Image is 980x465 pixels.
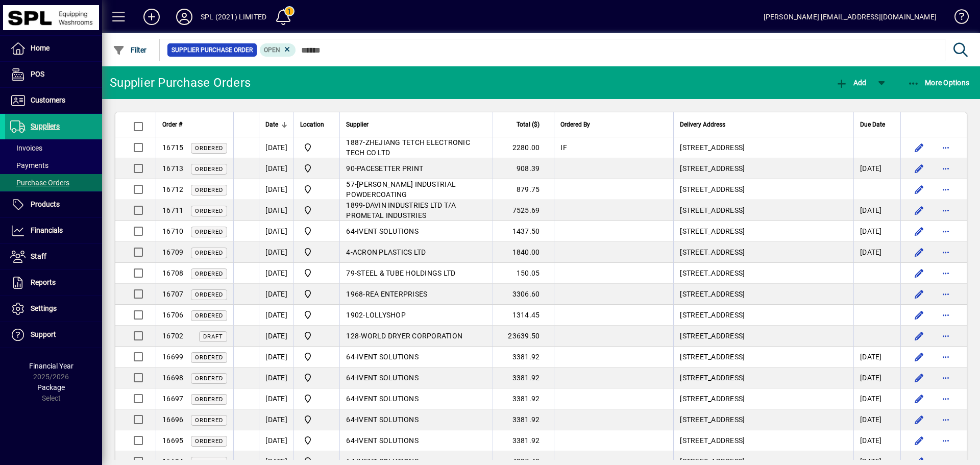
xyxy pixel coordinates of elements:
button: Edit [911,223,927,239]
span: Ordered [195,417,223,424]
a: Settings [5,296,102,322]
span: Delivery Address [680,119,725,130]
td: [DATE] [259,347,293,368]
td: [DATE] [853,200,900,221]
span: Ordered [195,229,223,235]
span: 16697 [162,395,183,403]
span: Home [31,44,50,52]
span: SPL (2021) Limited [300,288,333,300]
span: 64 [346,227,355,235]
td: [STREET_ADDRESS] [673,409,853,430]
span: LOLLYSHOP [365,311,406,319]
span: 16695 [162,436,183,445]
span: 79 [346,269,355,277]
span: IVENT SOLUTIONS [357,374,419,382]
span: SPL (2021) Limited [300,393,333,405]
td: 908.39 [493,158,554,179]
td: [STREET_ADDRESS] [673,221,853,242]
span: Draft [203,333,223,340]
span: Ordered [195,271,223,277]
button: Profile [168,8,201,26]
span: Order # [162,119,182,130]
span: Payments [10,161,48,169]
td: [STREET_ADDRESS] [673,284,853,305]
button: Add [135,8,168,26]
td: [STREET_ADDRESS] [673,368,853,388]
span: Ordered [195,208,223,214]
button: More options [938,390,954,407]
td: - [339,200,493,221]
span: Open [264,46,280,54]
button: More options [938,223,954,239]
td: - [339,284,493,305]
button: Add [833,74,869,92]
div: Ordered By [560,119,667,130]
span: PACESETTER PRINT [357,164,423,173]
a: Purchase Orders [5,174,102,191]
td: - [339,368,493,388]
span: 64 [346,415,355,424]
span: 16712 [162,185,183,193]
span: POS [31,70,44,78]
td: [DATE] [259,326,293,347]
button: More options [938,286,954,302]
a: Support [5,322,102,348]
span: Products [31,200,60,208]
td: 150.05 [493,263,554,284]
span: Ordered [195,291,223,298]
button: Edit [911,411,927,428]
td: 1840.00 [493,242,554,263]
button: Edit [911,307,927,323]
button: More options [938,181,954,198]
td: [STREET_ADDRESS] [673,200,853,221]
span: ACRON PLASTICS LTD [353,248,426,256]
span: 4 [346,248,350,256]
button: Edit [911,370,927,386]
button: More options [938,139,954,156]
span: 16709 [162,248,183,256]
div: [PERSON_NAME] [EMAIL_ADDRESS][DOMAIN_NAME] [764,9,937,25]
td: 879.75 [493,179,554,200]
td: 1314.45 [493,305,554,326]
a: Financials [5,218,102,243]
span: 16698 [162,374,183,382]
td: - [339,305,493,326]
div: Supplier [346,119,486,130]
button: Edit [911,202,927,218]
span: Ordered By [560,119,590,130]
span: Supplier Purchase Order [171,45,253,55]
td: - [339,347,493,368]
button: More options [938,349,954,365]
span: Package [37,383,65,391]
span: Due Date [860,119,885,130]
span: Support [31,330,56,338]
button: Edit [911,265,927,281]
button: More options [938,411,954,428]
td: [DATE] [853,158,900,179]
span: SPL (2021) Limited [300,162,333,175]
span: Location [300,119,324,130]
span: 16710 [162,227,183,235]
button: More options [938,370,954,386]
button: Edit [911,390,927,407]
span: 16696 [162,415,183,424]
a: Reports [5,270,102,296]
span: ZHEJIANG TETCH ELECTRONIC TECH CO LTD [346,138,470,157]
span: SPL (2021) Limited [300,330,333,342]
span: IVENT SOLUTIONS [357,395,419,403]
div: Order # [162,119,227,130]
span: More Options [908,79,970,87]
span: Ordered [195,312,223,319]
span: IVENT SOLUTIONS [357,227,419,235]
td: [DATE] [259,242,293,263]
td: [STREET_ADDRESS] [673,137,853,158]
td: 3381.92 [493,347,554,368]
div: Total ($) [499,119,549,130]
td: 2280.00 [493,137,554,158]
span: [PERSON_NAME] INDUSTRIAL POWDERCOATING [346,180,456,199]
span: Supplier [346,119,369,130]
span: 128 [346,332,359,340]
span: IF [560,143,567,152]
span: 16706 [162,311,183,319]
span: 16702 [162,332,183,340]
